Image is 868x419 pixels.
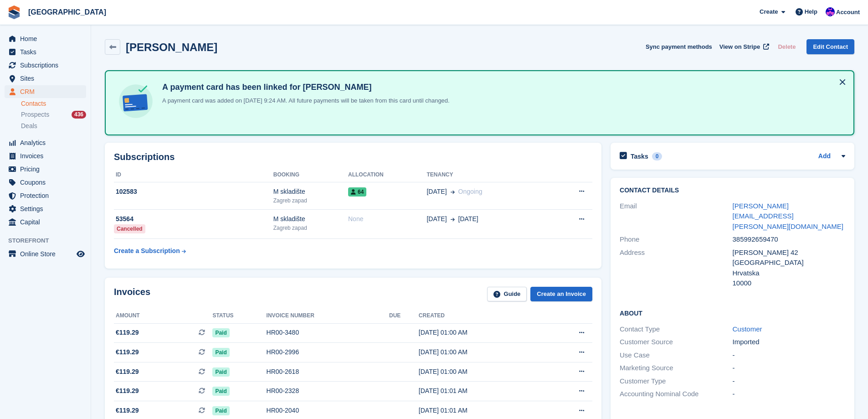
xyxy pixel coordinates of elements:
a: Deals [21,121,86,131]
div: Customer Source [620,337,732,347]
div: [DATE] 01:01 AM [419,386,544,396]
div: [DATE] 01:01 AM [419,406,544,415]
span: Sites [20,72,75,85]
div: Hrvatska [733,268,845,279]
th: Allocation [348,168,426,182]
div: 102583 [114,187,273,197]
h2: Contact Details [620,187,845,194]
div: [DATE] 01:00 AM [419,367,544,377]
span: €119.29 [116,406,139,415]
span: Coupons [20,176,75,189]
span: View on Stripe [719,42,760,52]
div: 385992659470 [733,234,845,245]
span: Pricing [20,163,75,176]
a: menu [5,248,86,260]
span: Analytics [20,136,75,149]
span: Help [805,7,817,16]
span: Paid [212,367,229,377]
div: Marketing Source [620,363,732,373]
a: [GEOGRAPHIC_DATA] [25,5,110,20]
span: Paid [212,348,229,357]
div: - [733,389,845,399]
span: Create [760,7,778,16]
div: Contact Type [620,324,732,335]
div: M skladište [273,214,348,224]
th: ID [114,168,273,182]
a: menu [5,150,86,162]
span: [DATE] [426,214,447,224]
a: [PERSON_NAME][EMAIL_ADDRESS][PERSON_NAME][DOMAIN_NAME] [733,202,843,230]
div: HR00-2040 [267,406,389,415]
div: Email [620,201,732,232]
div: [PERSON_NAME] 42 [733,248,845,258]
h2: Invoices [114,287,150,302]
span: Prospects [21,110,49,119]
h2: Tasks [631,152,648,160]
a: Prospects 436 [21,110,86,119]
a: menu [5,176,86,189]
span: €119.29 [116,347,139,357]
th: Amount [114,309,212,323]
h2: Subscriptions [114,152,592,162]
div: Create a Subscription [114,246,180,256]
th: Invoice number [267,309,389,323]
span: [DATE] [426,187,447,197]
span: [DATE] [458,214,478,224]
span: Home [20,32,75,45]
a: Create an Invoice [530,287,592,302]
a: menu [5,202,86,215]
th: Created [419,309,544,323]
div: HR00-3480 [267,328,389,337]
a: Add [818,151,831,162]
div: - [733,363,845,373]
a: menu [5,32,86,45]
th: Due [389,309,419,323]
span: Paid [212,406,229,415]
span: Deals [21,122,37,130]
span: €119.29 [116,386,139,396]
div: - [733,350,845,361]
div: [GEOGRAPHIC_DATA] [733,258,845,268]
span: Paid [212,387,229,396]
div: 53564 [114,214,273,224]
span: Invoices [20,150,75,162]
th: Tenancy [426,168,550,182]
a: Preview store [75,248,86,259]
div: Cancelled [114,224,145,233]
span: CRM [20,85,75,98]
span: Storefront [8,236,91,245]
div: Customer Type [620,376,732,387]
div: 436 [72,111,86,119]
div: Imported [733,337,845,347]
div: HR00-2618 [267,367,389,377]
div: None [348,214,426,224]
a: menu [5,59,86,72]
div: [DATE] 01:00 AM [419,328,544,337]
div: 0 [652,152,663,160]
img: stora-icon-8386f47178a22dfd0bd8f6a31ec36ba5ce8667c1dd55bd0f319d3a0aa187defe.svg [7,5,21,19]
div: Zagreb zapad [273,224,348,232]
span: €119.29 [116,367,139,377]
img: card-linked-ebf98d0992dc2aeb22e95c0e3c79077019eb2392cfd83c6a337811c24bc77127.svg [117,82,155,120]
a: menu [5,163,86,176]
div: Accounting Nominal Code [620,389,732,399]
a: menu [5,189,86,202]
button: Delete [774,39,799,54]
span: Paid [212,328,229,337]
div: HR00-2996 [267,347,389,357]
h2: About [620,308,845,317]
div: Use Case [620,350,732,361]
div: Address [620,248,732,289]
a: Guide [487,287,527,302]
h2: [PERSON_NAME] [126,41,217,53]
th: Booking [273,168,348,182]
a: menu [5,85,86,98]
a: menu [5,216,86,228]
a: menu [5,72,86,85]
span: Settings [20,202,75,215]
span: Capital [20,216,75,228]
span: Subscriptions [20,59,75,72]
p: A payment card was added on [DATE] 9:24 AM. All future payments will be taken from this card unti... [159,96,450,105]
span: Ongoing [458,188,483,195]
th: Status [212,309,266,323]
